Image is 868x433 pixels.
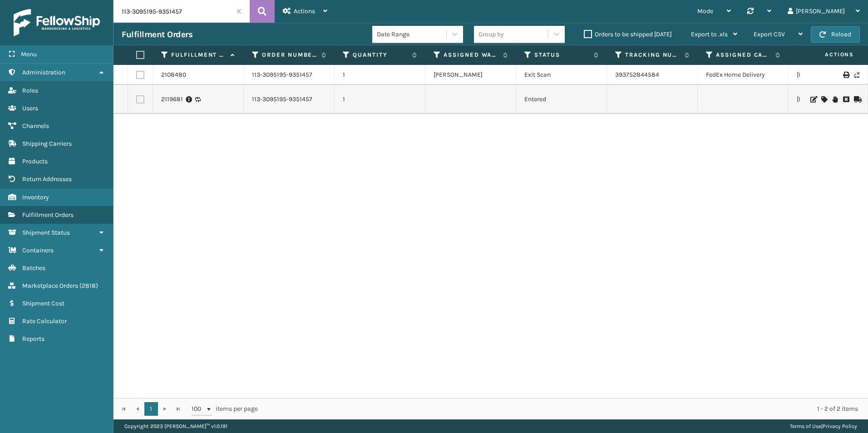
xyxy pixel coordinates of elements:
[854,72,859,78] i: Never Shipped
[79,282,98,290] span: ( 2818 )
[377,30,447,39] div: Date Range
[810,96,816,103] i: Edit
[796,47,859,62] span: Actions
[22,229,70,236] span: Shipment Status
[192,402,258,416] span: items per page
[22,175,72,183] span: Return Addresses
[625,51,680,59] label: Tracking Number
[171,51,226,59] label: Fulfillment Order Id
[821,96,827,103] i: Assign Carrier and Warehouse
[22,193,49,201] span: Inventory
[823,423,857,429] a: Privacy Policy
[252,95,312,104] a: 113-3095195-9351457
[124,419,227,433] p: Copyright 2023 [PERSON_NAME]™ v 1.0.191
[843,72,848,78] i: Print Label
[14,9,100,36] img: logo
[22,246,54,254] span: Containers
[122,29,192,40] h3: Fulfillment Orders
[161,95,183,104] a: 2119681
[22,264,45,272] span: Batches
[425,65,516,85] td: [PERSON_NAME]
[698,65,789,85] td: FedEx Home Delivery
[832,96,838,103] i: On Hold
[22,211,74,219] span: Fulfillment Orders
[22,122,49,130] span: Channels
[353,51,408,59] label: Quantity
[843,96,848,103] i: Request to Be Cancelled
[192,404,205,413] span: 100
[811,26,860,43] button: Reload
[697,7,713,15] span: Mode
[691,30,728,38] span: Export to .xls
[262,51,317,59] label: Order Number
[854,96,859,103] i: Mark as Shipped
[21,50,37,58] span: Menu
[22,104,38,112] span: Users
[716,51,771,59] label: Assigned Carrier Service
[161,70,186,79] a: 2108480
[534,51,589,59] label: Status
[516,65,607,85] td: Exit Scan
[252,70,312,79] a: 113-3095195-9351457
[754,30,785,38] span: Export CSV
[22,300,64,307] span: Shipment Cost
[22,69,65,76] span: Administration
[615,71,659,79] a: 393752844584
[144,402,158,416] a: 1
[22,317,67,325] span: Rate Calculator
[790,419,857,433] div: |
[790,423,821,429] a: Terms of Use
[22,140,72,148] span: Shipping Carriers
[478,30,504,39] div: Group by
[22,335,44,343] span: Reports
[294,7,315,15] span: Actions
[335,85,425,114] td: 1
[584,30,672,38] label: Orders to be shipped [DATE]
[444,51,498,59] label: Assigned Warehouse
[22,157,48,165] span: Products
[22,282,78,290] span: Marketplace Orders
[335,65,425,85] td: 1
[271,404,858,413] div: 1 - 2 of 2 items
[516,85,607,114] td: Entered
[22,87,38,94] span: Roles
